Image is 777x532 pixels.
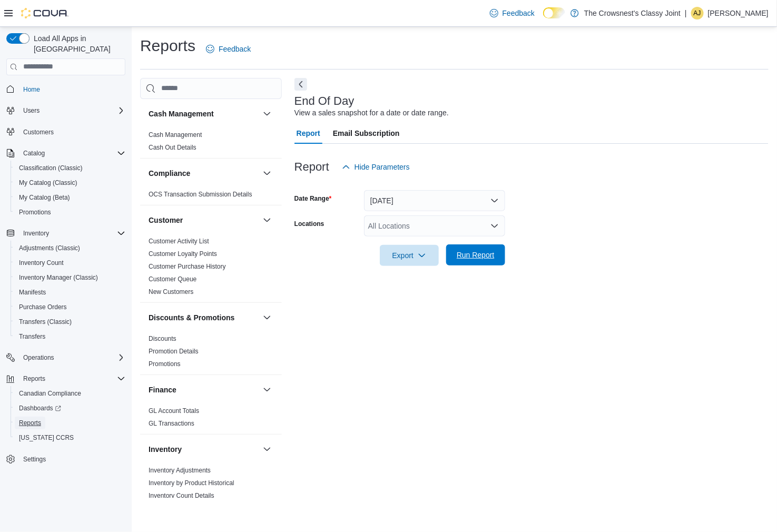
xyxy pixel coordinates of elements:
a: Customer Queue [149,275,196,283]
span: Inventory by Product Historical [149,479,234,487]
span: GL Transactions [149,419,194,428]
span: Customer Queue [149,275,196,283]
button: Customer [149,215,259,225]
button: Users [2,103,130,118]
button: My Catalog (Classic) [11,175,130,190]
span: New Customers [149,288,193,296]
span: Customer Activity List [149,237,209,245]
span: Inventory Count [19,259,64,267]
a: Transfers (Classic) [15,316,76,328]
span: Adjustments (Classic) [19,244,80,252]
a: Promotions [15,206,55,219]
div: Customer [140,235,282,302]
h3: Compliance [149,168,190,179]
h1: Reports [140,35,195,56]
span: Reports [19,372,125,385]
button: Reports [2,371,130,386]
p: [PERSON_NAME] [708,7,769,19]
h3: Finance [149,385,176,395]
span: Feedback [503,8,535,18]
p: | [685,7,687,19]
div: View a sales snapshot for a date or date range. [294,107,449,119]
span: Dashboards [15,402,125,415]
a: Customers [19,126,58,139]
nav: Complex example [6,77,125,495]
a: New Customers [149,288,193,295]
button: Transfers (Classic) [11,314,130,329]
a: My Catalog (Beta) [15,191,74,204]
button: [US_STATE] CCRS [11,430,130,445]
button: Export [380,245,439,266]
button: Discounts & Promotions [149,312,259,323]
span: Run Report [457,250,495,260]
label: Locations [294,220,324,228]
span: My Catalog (Classic) [15,176,125,189]
span: Transfers (Classic) [15,316,125,328]
a: Dashboards [11,401,130,416]
button: Cash Management [261,107,273,120]
a: Cash Management [149,131,202,139]
h3: Report [294,161,329,173]
a: Manifests [15,286,50,299]
a: Customer Purchase History [149,263,226,270]
button: Finance [261,383,273,396]
span: Reports [15,417,125,429]
span: Manifests [15,286,125,299]
a: Promotions [149,360,181,368]
span: Catalog [19,147,125,160]
h3: Inventory [149,444,182,455]
span: [US_STATE] CCRS [19,434,74,442]
span: Settings [19,452,125,466]
button: Customer [261,214,273,226]
div: Discounts & Promotions [140,332,282,375]
a: OCS Transaction Submission Details [149,191,252,198]
span: Inventory Manager (Classic) [15,271,125,284]
span: Purchase Orders [19,303,67,311]
a: Dashboards [15,402,65,415]
button: Operations [19,351,58,364]
a: GL Transactions [149,420,194,427]
span: Discounts [149,334,176,343]
span: Canadian Compliance [19,389,81,398]
span: Inventory [19,227,125,240]
span: Manifests [19,288,46,297]
span: Users [19,104,125,117]
span: GL Account Totals [149,407,199,415]
a: Customer Activity List [149,238,209,245]
a: Settings [19,453,50,466]
button: Transfers [11,329,130,344]
span: Operations [19,351,125,364]
span: Classification (Classic) [15,162,125,174]
button: Cash Management [149,109,259,119]
span: Inventory Count Details [149,491,214,500]
button: Catalog [2,146,130,161]
button: Classification (Classic) [11,161,130,175]
button: Operations [2,350,130,365]
button: My Catalog (Beta) [11,190,130,205]
span: Inventory [23,229,49,238]
span: Inventory Manager (Classic) [19,273,98,282]
span: Dark Mode [543,18,544,19]
span: Settings [23,455,46,464]
span: My Catalog (Beta) [15,191,125,204]
span: My Catalog (Beta) [19,193,70,202]
span: Customer Purchase History [149,262,226,271]
span: Classification (Classic) [19,164,83,172]
a: Canadian Compliance [15,387,85,400]
span: Dashboards [19,404,61,412]
button: Run Report [446,244,505,265]
a: Cash Out Details [149,144,196,151]
button: Reports [11,416,130,430]
button: Promotions [11,205,130,220]
button: Inventory [2,226,130,241]
button: Manifests [11,285,130,300]
span: Customers [23,128,54,136]
span: Load All Apps in [GEOGRAPHIC_DATA] [29,33,125,54]
span: OCS Transaction Submission Details [149,190,252,199]
span: AJ [694,7,701,19]
span: My Catalog (Classic) [19,179,77,187]
div: Cash Management [140,129,282,158]
a: Purchase Orders [15,301,71,313]
a: Inventory Adjustments [149,467,211,474]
